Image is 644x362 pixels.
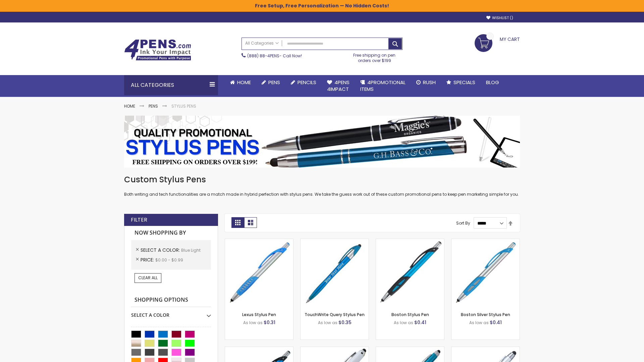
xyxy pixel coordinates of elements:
[171,103,196,109] strong: Stylus Pens
[305,312,365,317] a: TouchWrite Query Stylus Pen
[376,239,444,307] img: Boston Stylus Pen-Blue - Light
[376,347,444,352] a: Lory Metallic Stylus Pen-Blue - Light
[225,75,256,90] a: Home
[423,79,436,86] span: Rush
[131,307,211,318] div: Select A Color
[451,239,520,307] img: Boston Silver Stylus Pen-Blue - Light
[124,39,191,61] img: 4Pens Custom Pens and Promotional Products
[461,312,510,317] a: Boston Silver Stylus Pen
[138,275,158,281] span: Clear All
[237,79,251,86] span: Home
[456,220,470,226] label: Sort By
[243,320,263,325] span: As low as
[124,116,520,168] img: Stylus Pens
[141,256,155,263] span: Price
[247,53,279,59] a: (888) 88-4PENS
[327,79,350,93] span: 4Pens 4impact
[486,15,513,20] a: Wishlist
[453,79,475,86] span: Specials
[411,75,441,90] a: Rush
[245,41,279,46] span: All Categories
[355,75,411,97] a: 4PROMOTIONALITEMS
[155,257,183,263] span: $0.00 - $0.99
[301,239,369,307] img: TouchWrite Query Stylus Pen-Blue Light
[124,174,520,197] div: Both writing and tech functionalities are a match made in hybrid perfection with stylus pens. We ...
[268,79,280,86] span: Pens
[256,75,285,90] a: Pens
[469,320,489,325] span: As low as
[360,79,406,93] span: 4PROMOTIONAL ITEMS
[301,347,369,352] a: Kimberly Logo Stylus Pens-LT-Blue
[346,50,403,63] div: Free shipping on pen orders over $199
[141,247,181,253] span: Select A Color
[376,239,444,244] a: Boston Stylus Pen-Blue - Light
[149,103,158,109] a: Pens
[391,312,429,317] a: Boston Stylus Pen
[486,79,499,86] span: Blog
[124,103,135,109] a: Home
[490,319,502,326] span: $0.41
[131,293,211,307] strong: Shopping Options
[242,312,276,317] a: Lexus Stylus Pen
[301,239,369,244] a: TouchWrite Query Stylus Pen-Blue Light
[124,75,218,95] div: All Categories
[441,75,481,90] a: Specials
[181,247,201,253] span: Blue Light
[285,75,322,90] a: Pencils
[322,75,355,97] a: 4Pens4impact
[231,217,244,228] strong: Grid
[225,347,293,352] a: Lexus Metallic Stylus Pen-Blue - Light
[451,239,520,244] a: Boston Silver Stylus Pen-Blue - Light
[394,320,413,325] span: As low as
[124,174,520,185] h1: Custom Stylus Pens
[131,216,147,224] strong: Filter
[131,226,211,240] strong: Now Shopping by
[242,38,282,49] a: All Categories
[481,75,504,90] a: Blog
[225,239,293,307] img: Lexus Stylus Pen-Blue - Light
[298,79,316,86] span: Pencils
[225,239,293,244] a: Lexus Stylus Pen-Blue - Light
[247,53,302,59] span: - Call Now!
[338,319,352,326] span: $0.35
[451,347,520,352] a: Silver Cool Grip Stylus Pen-Blue - Light
[264,319,275,326] span: $0.31
[135,273,161,283] a: Clear All
[414,319,426,326] span: $0.41
[318,320,337,325] span: As low as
